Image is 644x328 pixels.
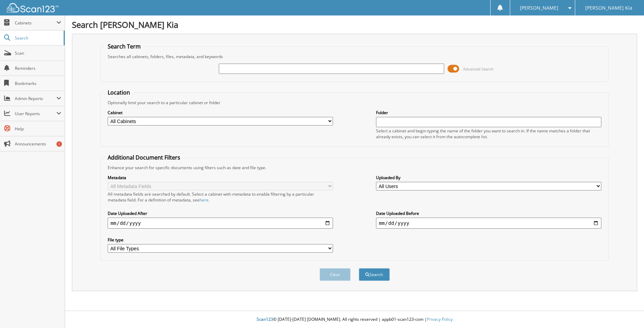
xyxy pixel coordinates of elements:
h1: Search [PERSON_NAME] Kia [72,19,637,30]
span: User Reports [15,111,56,117]
span: Search [15,35,60,41]
div: All metadata fields are searched by default. Select a cabinet with metadata to enable filtering b... [108,191,333,203]
label: Date Uploaded After [108,210,333,216]
a: here [200,197,208,203]
button: Clear [320,268,351,281]
input: start [108,218,333,229]
input: end [376,218,601,229]
span: Announcements [15,141,61,147]
label: Uploaded By [376,175,601,181]
label: Folder [376,110,601,116]
div: © [DATE]-[DATE] [DOMAIN_NAME]. All rights reserved | appb01-scan123-com | [65,311,644,328]
span: Help [15,126,61,132]
span: Scan [15,50,61,56]
label: Date Uploaded Before [376,210,601,216]
span: [PERSON_NAME] [520,6,558,10]
span: Reminders [15,65,61,71]
span: [PERSON_NAME] Kia [585,6,632,10]
legend: Search Term [104,43,144,50]
span: Bookmarks [15,80,61,86]
span: Scan123 [257,316,273,322]
label: File type [108,237,333,243]
button: Search [359,268,390,281]
label: Metadata [108,175,333,181]
div: Searches all cabinets, folders, files, metadata, and keywords [104,54,605,59]
span: Admin Reports [15,96,56,101]
span: Advanced Search [463,66,494,72]
legend: Additional Document Filters [104,154,184,161]
label: Cabinet [108,110,333,116]
img: scan123-logo-white.svg [7,3,58,12]
div: Optionally limit your search to a particular cabinet or folder [104,100,605,106]
span: Cabinets [15,20,56,26]
div: Select a cabinet and begin typing the name of the folder you want to search in. If the name match... [376,128,601,140]
legend: Location [104,89,133,96]
div: 1 [56,141,62,147]
a: Privacy Policy [427,316,453,322]
div: Enhance your search for specific documents using filters such as date and file type. [104,165,605,171]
